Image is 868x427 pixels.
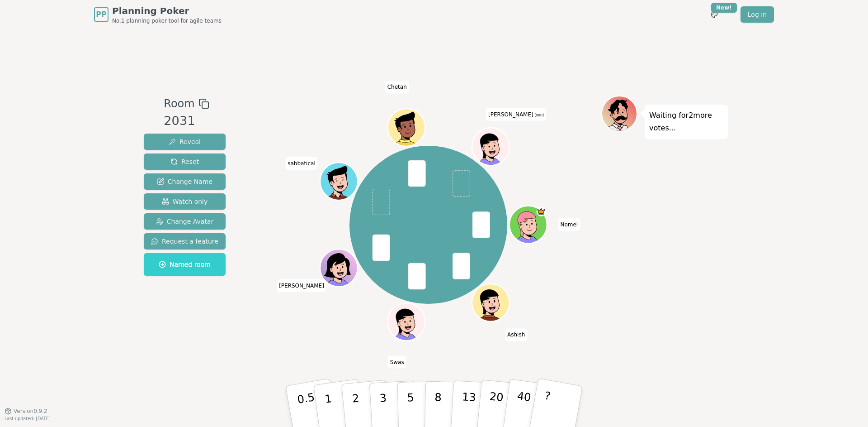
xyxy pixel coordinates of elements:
[533,113,544,117] span: (you)
[157,177,212,186] span: Change Name
[159,260,211,269] span: Named room
[558,218,580,231] span: Click to change your name
[706,6,722,23] button: New!
[505,329,527,341] span: Click to change your name
[144,233,226,249] button: Request a feature
[164,96,194,112] span: Room
[96,9,106,20] span: PP
[741,6,774,23] a: Log in
[14,408,47,415] span: Version 0.9.2
[169,137,201,146] span: Reveal
[277,279,326,292] span: Click to change your name
[112,5,222,17] span: Planning Poker
[649,109,723,134] p: Waiting for 2 more votes...
[388,356,406,369] span: Click to change your name
[385,81,409,94] span: Click to change your name
[144,253,226,276] button: Named room
[5,408,47,415] button: Version0.9.2
[711,3,737,13] div: New!
[486,108,546,121] span: Click to change your name
[112,17,222,24] span: No.1 planning poker tool for agile teams
[94,5,222,24] a: PPPlanning PokerNo.1 planning poker tool for agile teams
[473,129,508,164] button: Click to change your avatar
[144,213,226,230] button: Change Avatar
[151,237,218,246] span: Request a feature
[156,217,214,226] span: Change Avatar
[144,134,226,150] button: Reveal
[170,157,199,166] span: Reset
[285,157,318,170] span: Click to change your name
[536,207,546,216] span: Nomel is the host
[144,154,226,170] button: Reset
[164,112,209,130] div: 2031
[5,416,51,421] span: Last updated: [DATE]
[162,197,208,206] span: Watch only
[144,173,226,190] button: Change Name
[144,193,226,210] button: Watch only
